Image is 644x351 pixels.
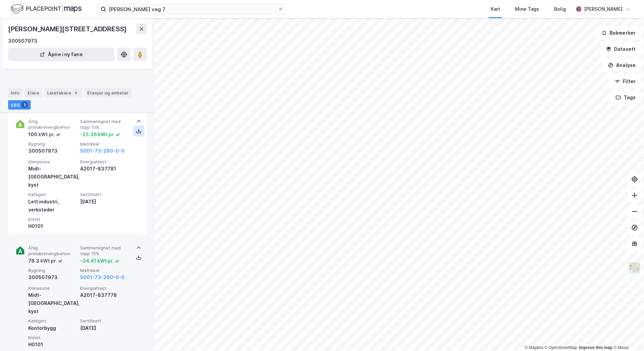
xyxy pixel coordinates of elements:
[28,159,77,165] span: Klimasone
[628,262,641,274] img: Z
[28,222,77,230] div: H0101
[609,75,641,88] button: Filter
[8,37,37,45] div: 300507973
[80,147,125,155] button: 5001-73-260-0-0
[579,345,612,350] a: Improve this map
[28,141,77,147] span: Bygning
[602,58,641,72] button: Analyse
[80,192,129,197] span: Sertifisert
[37,130,61,139] div: kWt pr. ㎡
[28,318,77,324] span: Kategori
[596,26,641,40] button: Bokmerker
[21,102,28,108] div: 2
[28,324,77,332] div: Kontorbygg
[8,88,22,97] div: Info
[80,198,129,206] div: [DATE]
[8,48,115,61] button: Åpne i ny fane
[28,341,77,349] div: H0101
[80,141,129,147] span: Matrikkel
[80,273,125,281] button: 5001-73-260-0-0
[80,257,120,265] div: -34.41 kWt pr. ㎡
[87,90,129,96] div: Etasjer og enheter
[491,5,500,13] div: Kart
[80,324,129,332] div: [DATE]
[584,5,622,13] div: [PERSON_NAME]
[610,91,641,104] button: Tags
[80,285,129,291] span: Energiattest
[11,3,82,15] img: logo.f888ab2527a4732fd821a326f86c7f29.svg
[39,257,63,265] div: kWt pr. ㎡
[25,88,42,97] div: Eiere
[554,5,566,13] div: Bolig
[28,245,77,257] span: Årlig primærenergibehov
[28,147,77,155] div: 300507973
[28,217,77,222] span: Enhet
[72,89,79,96] div: 4
[600,42,641,56] button: Datasett
[28,335,77,341] span: Enhet
[28,198,77,214] div: Lett industri, verksteder
[80,130,120,139] div: -23.36 kWt pr. ㎡
[515,5,539,13] div: Mine Tags
[610,319,644,351] iframe: Chat Widget
[80,291,129,299] div: A2017-837778
[80,165,129,173] div: A2017-837781
[28,285,77,291] span: Klimasone
[80,245,129,257] span: Sammenlignet med topp 15%
[28,119,77,130] span: Årlig primærenergibehov
[8,100,31,110] div: ESG
[610,319,644,351] div: Kontrollprogram for chat
[80,119,129,130] span: Sammenlignet med topp 15%
[28,268,77,273] span: Bygning
[8,24,128,34] div: [PERSON_NAME][STREET_ADDRESS]
[28,273,77,281] div: 300507973
[525,345,543,350] a: Mapbox
[545,345,577,350] a: OpenStreetMap
[28,130,61,139] div: 100
[28,291,77,315] div: Midt-[GEOGRAPHIC_DATA], kyst
[28,192,77,197] span: Kategori
[80,318,129,324] span: Sertifisert
[80,159,129,165] span: Energiattest
[106,4,278,14] input: Søk på adresse, matrikkel, gårdeiere, leietakere eller personer
[28,257,63,265] div: 76.3
[80,268,129,273] span: Matrikkel
[28,165,77,189] div: Midt-[GEOGRAPHIC_DATA], kyst
[44,88,82,97] div: Leietakere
